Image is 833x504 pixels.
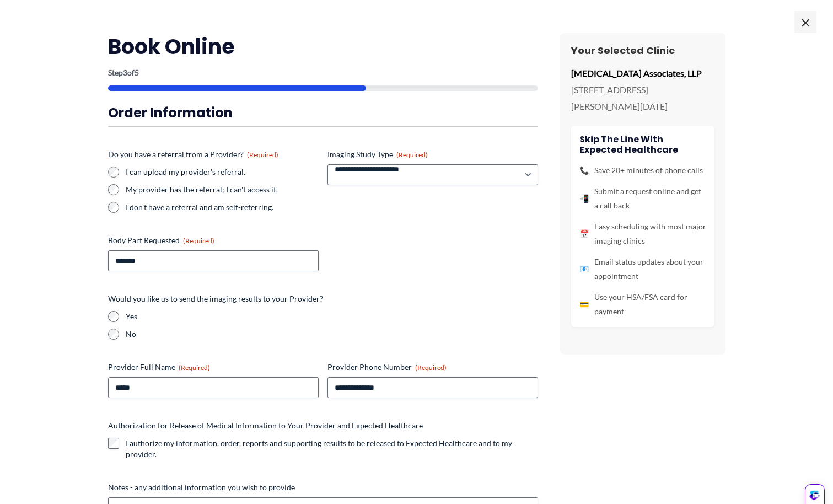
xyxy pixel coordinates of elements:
[126,311,538,322] label: Yes
[571,44,714,57] h3: Your Selected Clinic
[794,11,816,33] span: ×
[579,297,589,312] span: 💳
[123,68,127,77] span: 3
[579,163,589,178] span: 📞
[579,219,706,248] li: Easy scheduling with most major imaging clinics
[579,227,589,241] span: 📅
[807,487,823,503] img: wiRPAZEX6Qd5GkipxmnKhIy308phxjiv+EHaKbQ5Ce+h88AAAAASUVORK5CYII=
[108,104,538,121] h3: Order Information
[579,255,706,283] li: Email status updates about your appointment
[135,68,139,77] span: 5
[571,65,714,82] p: [MEDICAL_DATA] Associates, LLP
[126,184,319,195] label: My provider has the referral; I can't access it.
[571,82,714,114] p: [STREET_ADDRESS][PERSON_NAME][DATE]
[108,420,423,431] legend: Authorization for Release of Medical Information to Your Provider and Expected Healthcare
[415,363,447,372] span: (Required)
[108,362,319,373] label: Provider Full Name
[247,151,278,159] span: (Required)
[108,69,538,77] p: Step of
[579,134,706,155] h4: Skip the line with Expected Healthcare
[396,151,428,159] span: (Required)
[327,149,538,160] label: Imaging Study Type
[579,184,706,213] li: Submit a request online and get a call back
[108,293,323,304] legend: Would you like us to send the imaging results to your Provider?
[108,149,278,160] legend: Do you have a referral from a Provider?
[108,33,538,60] h2: Book Online
[327,362,538,373] label: Provider Phone Number
[179,363,210,372] span: (Required)
[579,163,706,178] li: Save 20+ minutes of phone calls
[126,329,538,340] label: No
[108,235,319,246] label: Body Part Requested
[108,482,538,493] label: Notes - any additional information you wish to provide
[183,237,214,245] span: (Required)
[579,191,589,206] span: 📲
[126,167,319,178] label: I can upload my provider's referral.
[579,290,706,319] li: Use your HSA/FSA card for payment
[126,438,538,460] label: I authorize my information, order, reports and supporting results to be released to Expected Heal...
[126,202,319,213] label: I don't have a referral and am self-referring.
[579,262,589,276] span: 📧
